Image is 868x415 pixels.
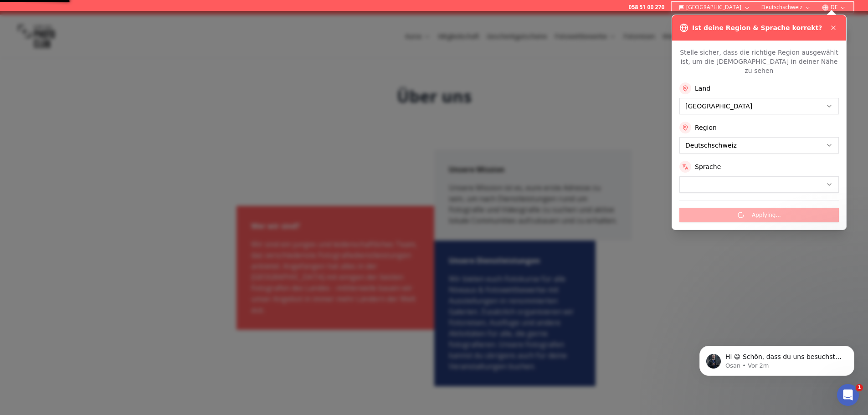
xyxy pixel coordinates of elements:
button: Deutschschweiz [758,2,815,13]
label: Sprache [695,162,721,171]
button: DE [818,2,850,13]
span: 1 [856,384,863,391]
a: 058 51 00 270 [628,4,664,11]
iframe: Intercom live chat [837,384,859,406]
label: Region [695,123,717,132]
p: Stelle sicher, dass die richtige Region ausgewählt ist, um die [DEMOGRAPHIC_DATA] in deiner Nähe ... [679,48,839,75]
label: Land [695,84,710,93]
button: [GEOGRAPHIC_DATA] [675,2,754,13]
iframe: Intercom notifications Nachricht [686,327,868,390]
h3: Ist deine Region & Sprache korrekt? [692,23,822,32]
